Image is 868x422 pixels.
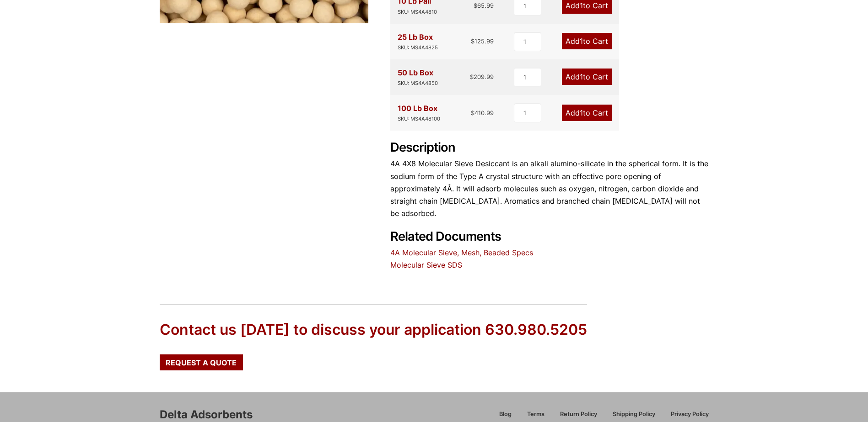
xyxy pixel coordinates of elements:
[160,320,587,340] div: Contact us [DATE] to discuss your application 630.980.5205
[390,248,533,257] a: 4A Molecular Sieve, Mesh, Beaded Specs
[398,79,438,88] div: SKU: MS4A4850
[580,1,583,10] span: 1
[390,260,462,269] a: Molecular Sieve SDS
[560,411,597,417] span: Return Policy
[562,33,612,49] a: Add1to Cart
[398,67,438,88] div: 50 Lb Box
[398,102,440,123] div: 100 Lb Box
[580,37,583,46] span: 1
[474,2,477,9] span: $
[562,69,612,85] a: Add1to Cart
[470,73,494,80] bdi: 209.99
[390,140,709,155] h2: Description
[166,359,237,366] span: Request a Quote
[398,115,440,123] div: SKU: MS4A48100
[471,37,494,45] bdi: 125.99
[562,105,612,121] a: Add1to Cart
[580,108,583,117] span: 1
[470,73,474,80] span: $
[471,109,494,116] bdi: 410.99
[580,72,583,81] span: 1
[398,8,437,16] div: SKU: MS4A4810
[398,31,438,52] div: 25 Lb Box
[499,411,512,417] span: Blog
[160,354,243,370] a: Request a Quote
[671,411,709,417] span: Privacy Policy
[613,411,655,417] span: Shipping Policy
[474,2,494,9] bdi: 65.99
[527,411,545,417] span: Terms
[398,43,438,52] div: SKU: MS4A4825
[390,158,709,220] p: 4A 4X8 Molecular Sieve Desiccant is an alkali alumino-silicate in the spherical form. It is the s...
[471,37,474,45] span: $
[471,109,474,116] span: $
